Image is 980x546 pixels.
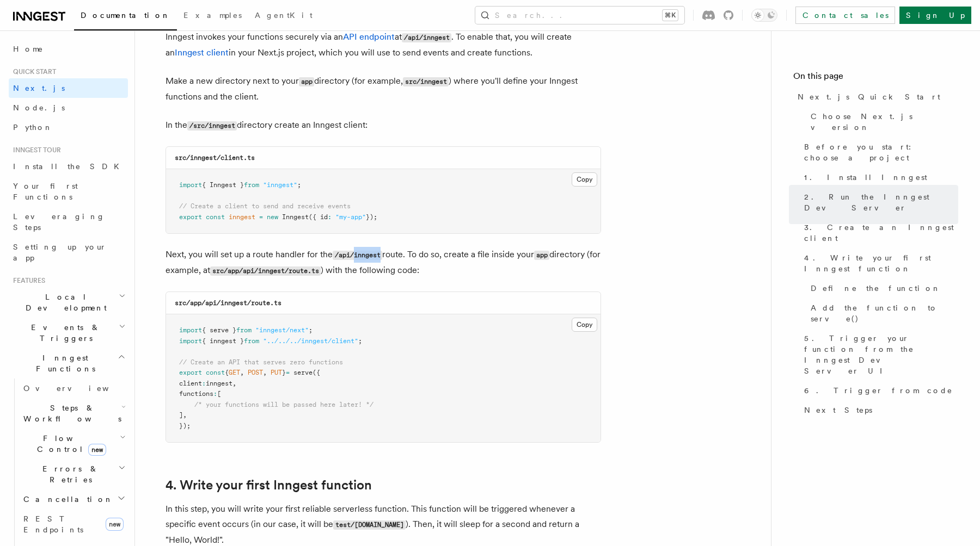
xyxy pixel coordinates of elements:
[19,509,128,539] a: REST Endpointsnew
[179,213,202,221] span: export
[9,237,128,268] a: Setting up your app
[366,213,377,221] span: });
[804,191,958,213] span: 2. Run the Inngest Dev Server
[804,222,958,244] span: 3. Create an Inngest client
[225,369,229,376] span: {
[236,326,252,334] span: from
[9,67,56,76] span: Quick start
[206,213,225,221] span: const
[23,514,83,534] span: REST Endpoints
[9,146,61,154] span: Inngest tour
[263,181,297,189] span: "inngest"
[179,326,202,334] span: import
[187,121,237,131] code: /src/inngest
[248,3,319,29] a: AgentKit
[19,429,128,459] button: Flow Controlnew
[88,444,106,456] span: new
[202,337,244,345] span: { inngest }
[811,111,958,133] span: Choose Next.js version
[179,202,351,210] span: // Create a client to send and receive events
[806,278,958,298] a: Define the function
[13,44,44,54] span: Home
[402,33,451,42] code: /api/inngest
[299,77,314,86] code: app
[9,318,128,348] button: Events & Triggers
[804,385,953,396] span: 6. Trigger from code
[9,39,128,59] a: Home
[9,78,128,98] a: Next.js
[13,84,65,92] span: Next.js
[804,252,958,274] span: 4. Write your first Inngest function
[179,390,213,398] span: functions
[267,213,278,221] span: new
[217,390,221,398] span: [
[213,390,217,398] span: :
[179,380,202,387] span: client
[309,326,313,334] span: ;
[263,337,358,345] span: "../../../inngest/client"
[804,333,958,376] span: 5. Trigger your function from the Inngest Dev Server UI
[13,162,126,171] span: Install the SDK
[177,3,248,29] a: Examples
[166,117,601,133] p: In the directory create an Inngest client:
[800,381,958,400] a: 6. Trigger from code
[210,266,321,276] code: src/app/api/inngest/route.ts
[800,248,958,278] a: 4. Write your first Inngest function
[9,348,128,379] button: Inngest Functions
[798,91,940,102] span: Next.js Quick Start
[179,181,202,189] span: import
[202,380,206,387] span: :
[806,298,958,328] a: Add the function to serve()
[244,181,259,189] span: from
[9,287,128,318] button: Local Development
[328,213,332,221] span: :
[800,328,958,381] a: 5. Trigger your function from the Inngest Dev Server UI
[259,213,263,221] span: =
[255,11,313,20] span: AgentKit
[806,107,958,137] a: Choose Next.js version
[19,494,113,505] span: Cancellation
[899,7,971,24] a: Sign Up
[282,369,286,376] span: }
[244,337,259,345] span: from
[9,207,128,237] a: Leveraging Steps
[19,398,128,429] button: Steps & Workflows
[232,380,236,387] span: ,
[800,167,958,187] a: 1. Install Inngest
[183,11,242,20] span: Examples
[175,154,255,162] code: src/inngest/client.ts
[13,103,65,112] span: Node.js
[9,157,128,176] a: Install the SDK
[166,73,601,104] p: Make a new directory next to your directory (for example, ) where you'll define your Inngest func...
[9,291,119,313] span: Local Development
[793,87,958,107] a: Next.js Quick Start
[248,369,263,376] span: POST
[358,337,362,345] span: ;
[800,187,958,218] a: 2. Run the Inngest Dev Server
[297,181,301,189] span: ;
[166,247,601,278] p: Next, you will set up a route handler for the route. To do so, create a file inside your director...
[9,352,118,374] span: Inngest Functions
[293,369,313,376] span: serve
[81,11,170,20] span: Documentation
[206,369,225,376] span: const
[202,181,244,189] span: { Inngest }
[13,243,107,262] span: Setting up your app
[74,3,177,30] a: Documentation
[751,9,777,22] button: Toggle dark mode
[572,172,597,187] button: Copy
[23,384,136,393] span: Overview
[313,369,320,376] span: ({
[800,400,958,420] a: Next Steps
[309,213,328,221] span: ({ id
[179,411,183,419] span: ]
[9,117,128,137] a: Python
[663,10,678,21] kbd: ⌘K
[166,29,601,60] p: Inngest invokes your functions securely via an at . To enable that, you will create an in your Ne...
[175,299,281,307] code: src/app/api/inngest/route.ts
[19,379,128,398] a: Overview
[179,369,202,376] span: export
[19,489,128,509] button: Cancellation
[572,318,597,332] button: Copy
[13,182,78,201] span: Your first Functions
